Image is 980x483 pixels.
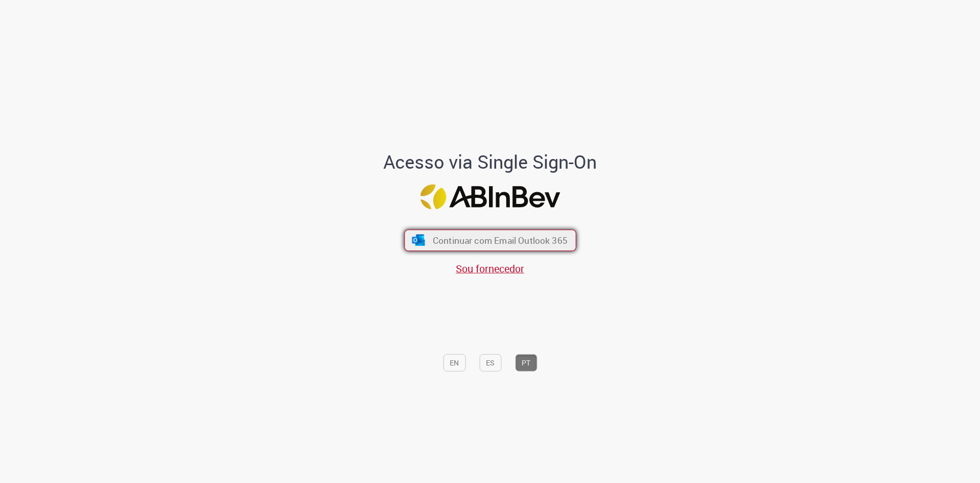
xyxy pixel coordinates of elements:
[515,354,537,372] button: PT
[404,229,576,251] button: ícone Azure/Microsoft 360 Continuar com Email Outlook 365
[432,235,567,246] span: Continuar com Email Outlook 365
[420,185,560,210] img: Logo ABInBev
[479,354,501,372] button: ES
[456,262,524,275] a: Sou fornecedor
[443,354,465,372] button: EN
[349,152,632,172] h1: Acesso via Single Sign-On
[411,235,426,246] img: ícone Azure/Microsoft 360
